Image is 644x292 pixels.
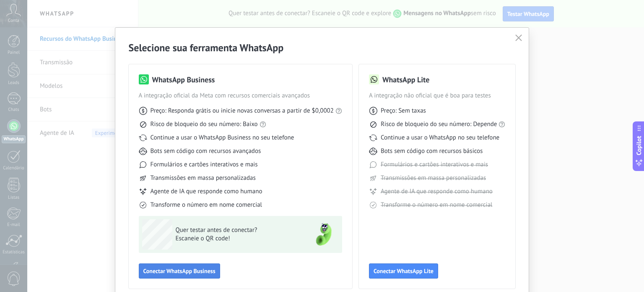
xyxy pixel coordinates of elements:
button: Conectar WhatsApp Lite [369,263,438,279]
span: Preço: Responda grátis ou inicie novas conversas a partir de $0,0002 [151,107,334,115]
button: Conectar WhatsApp Business [139,263,220,279]
span: Formulários e cartões interativos e mais [151,160,258,169]
span: Conectar WhatsApp Business [143,268,216,274]
span: A integração não oficial que é boa para testes [369,92,506,100]
span: Conectar WhatsApp Lite [374,268,434,274]
span: Transforme o número em nome comercial [151,201,262,209]
span: Risco de bloqueio do seu número: Depende [381,120,497,129]
span: Bots sem código com recursos básicos [381,147,483,155]
span: Bots sem código com recursos avançados [151,147,261,155]
h2: Selecione sua ferramenta WhatsApp [129,41,516,54]
span: Continue a usar o WhatsApp no seu telefone [381,134,499,142]
span: Escaneie o QR code! [176,234,298,243]
span: A integração oficial da Meta com recursos comerciais avançados [139,92,342,100]
span: Copilot [635,136,643,155]
span: Formulários e cartões interativos e mais [381,160,488,169]
img: green-phone.png [309,219,339,250]
span: Agente de IA que responde como humano [151,187,262,196]
span: Risco de bloqueio do seu número: Baixo [151,120,258,129]
span: Transmissões em massa personalizadas [381,174,486,182]
span: Agente de IA que responde como humano [381,187,493,196]
span: Preço: Sem taxas [381,107,426,115]
span: Continue a usar o WhatsApp Business no seu telefone [151,134,294,142]
h3: WhatsApp Lite [382,74,429,85]
h3: WhatsApp Business [152,74,215,85]
span: Quer testar antes de conectar? [176,226,298,234]
span: Transforme o número em nome comercial [381,201,492,209]
span: Transmissões em massa personalizadas [151,174,256,182]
